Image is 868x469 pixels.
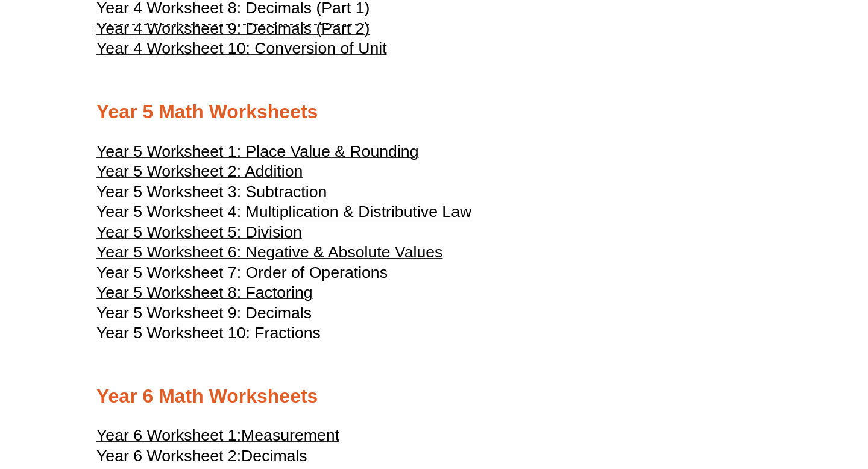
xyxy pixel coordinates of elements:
[241,426,339,444] span: Measurement
[96,269,388,281] a: Year 5 Worksheet 7: Order of Operations
[96,142,418,160] span: Year 5 Worksheet 1: Place Value & Rounding
[96,162,303,180] span: Year 5 Worksheet 2: Addition
[96,223,302,241] span: Year 5 Worksheet 5: Division
[96,183,327,201] span: Year 5 Worksheet 3: Subtraction
[96,384,772,409] h2: Year 6 Math Worksheets
[96,447,241,465] span: Year 6 Worksheet 2:
[241,447,307,465] span: Decimals
[96,188,327,200] a: Year 5 Worksheet 3: Subtraction
[96,304,312,322] span: Year 5 Worksheet 9: Decimals
[96,45,387,57] a: Year 4 Worksheet 10: Conversion of Unit
[96,19,370,37] span: Year 4 Worksheet 9: Decimals (Part 2)
[96,329,321,341] a: Year 5 Worksheet 10: Fractions
[96,4,370,16] a: Year 4 Worksheet 8: Decimals (Part 1)
[661,333,868,469] iframe: Chat Widget
[96,289,313,301] a: Year 5 Worksheet 8: Factoring
[96,208,471,220] a: Year 5 Worksheet 4: Multiplication & Distributive Law
[96,168,303,180] a: Year 5 Worksheet 2: Addition
[96,148,418,160] a: Year 5 Worksheet 1: Place Value & Rounding
[96,426,241,444] span: Year 6 Worksheet 1:
[96,263,388,282] span: Year 5 Worksheet 7: Order of Operations
[96,25,370,37] a: Year 4 Worksheet 9: Decimals (Part 2)
[96,39,387,57] span: Year 4 Worksheet 10: Conversion of Unit
[96,432,339,444] a: Year 6 Worksheet 1:Measurement
[96,203,471,221] span: Year 5 Worksheet 4: Multiplication & Distributive Law
[96,99,772,125] h2: Year 5 Math Worksheets
[96,309,312,321] a: Year 5 Worksheet 9: Decimals
[96,243,442,261] span: Year 5 Worksheet 6: Negative & Absolute Values
[96,452,307,464] a: Year 6 Worksheet 2:Decimals
[96,324,321,342] span: Year 5 Worksheet 10: Fractions
[96,283,313,301] span: Year 5 Worksheet 8: Factoring
[96,228,302,241] a: Year 5 Worksheet 5: Division
[96,248,442,260] a: Year 5 Worksheet 6: Negative & Absolute Values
